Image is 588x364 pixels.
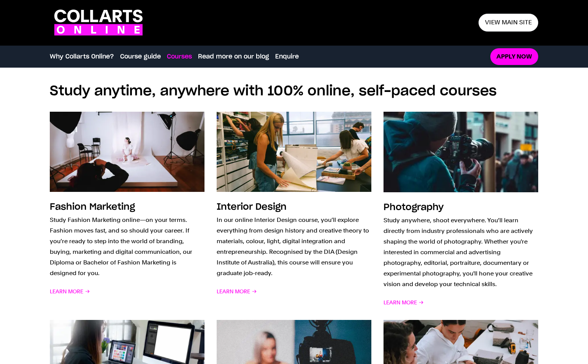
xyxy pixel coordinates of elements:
[490,48,538,65] a: Apply now
[50,286,90,297] span: Learn More
[384,203,444,212] h3: Photography
[198,52,269,61] a: Read more on our blog
[479,14,538,32] a: View main site
[167,52,192,61] a: Courses
[384,112,538,307] a: Photography Study anywhere, shoot everywhere. You’ll learn directly from industry professionals w...
[50,203,135,212] h3: Fashion Marketing
[217,215,371,279] p: In our online Interior Design course, you’ll explore everything from design history and creative ...
[217,203,287,212] h3: Interior Design
[50,52,114,61] a: Why Collarts Online?
[50,83,538,100] h2: Study anytime, anywhere with 100% online, self-paced courses
[217,112,371,307] a: Interior Design In our online Interior Design course, you’ll explore everything from design histo...
[50,215,204,279] p: Study Fashion Marketing online—on your terms. Fashion moves fast, and so should your career. If y...
[217,286,257,297] span: Learn More
[275,52,299,61] a: Enquire
[384,215,538,290] p: Study anywhere, shoot everywhere. You’ll learn directly from industry professionals who are activ...
[50,112,204,307] a: Fashion Marketing Study Fashion Marketing online—on your terms. Fashion moves fast, and so should...
[120,52,161,61] a: Course guide
[384,297,424,308] span: Learn More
